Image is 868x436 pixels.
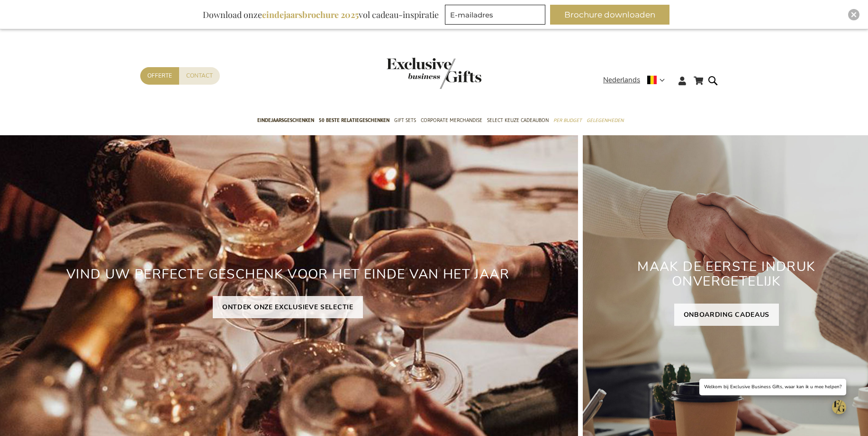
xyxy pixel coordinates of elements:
div: Nederlands [603,75,671,86]
form: marketing offers and promotions [445,5,548,27]
span: Select Keuze Cadeaubon [487,115,549,125]
div: Close [848,9,859,20]
img: Exclusive Business gifts logo [387,58,481,89]
button: Brochure downloaden [550,5,669,25]
span: Gelegenheden [587,115,624,125]
b: eindejaarsbrochure 2025 [262,9,359,20]
a: Contact [179,67,220,85]
div: Download onze vol cadeau-inspiratie [199,5,443,25]
img: Close [851,12,857,17]
span: 50 beste relatiegeschenken [319,115,389,125]
span: Eindejaarsgeschenken [257,115,314,125]
a: ONBOARDING CADEAUS [674,304,779,326]
span: Per Budget [553,115,582,125]
a: ONTDEK ONZE EXCLUSIEVE SELECTIE [213,296,363,318]
span: Nederlands [603,75,640,86]
a: Offerte [140,67,179,85]
span: Corporate Merchandise [421,115,482,125]
input: E-mailadres [445,5,545,25]
a: store logo [387,58,434,89]
span: Gift Sets [394,115,416,125]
